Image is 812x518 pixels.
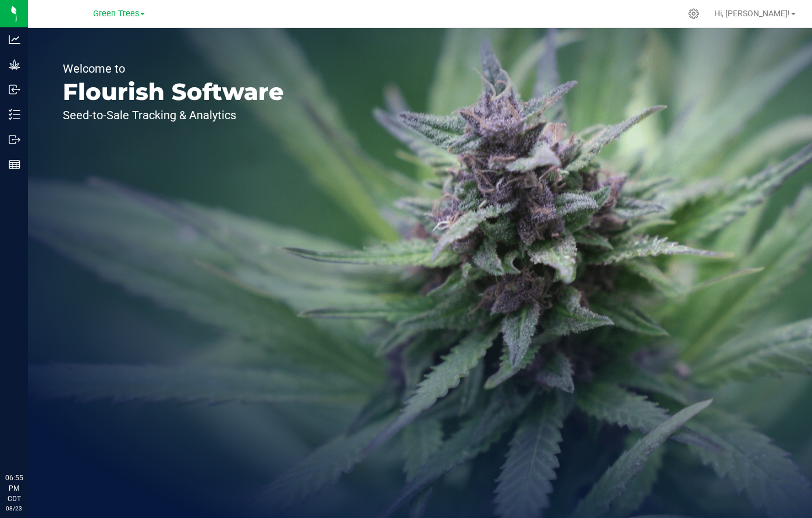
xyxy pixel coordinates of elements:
[5,473,23,504] p: 06:55 PM CDT
[9,109,20,120] inline-svg: Inventory
[63,80,284,103] p: Flourish Software
[5,504,23,513] p: 08/23
[9,34,20,45] inline-svg: Analytics
[686,8,701,19] div: Manage settings
[63,63,284,74] p: Welcome to
[9,59,20,70] inline-svg: Grow
[714,9,790,18] span: Hi, [PERSON_NAME]!
[9,159,20,170] inline-svg: Reports
[9,84,20,95] inline-svg: Inbound
[93,9,139,19] span: Green Trees
[9,134,20,145] inline-svg: Outbound
[63,109,284,121] p: Seed-to-Sale Tracking & Analytics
